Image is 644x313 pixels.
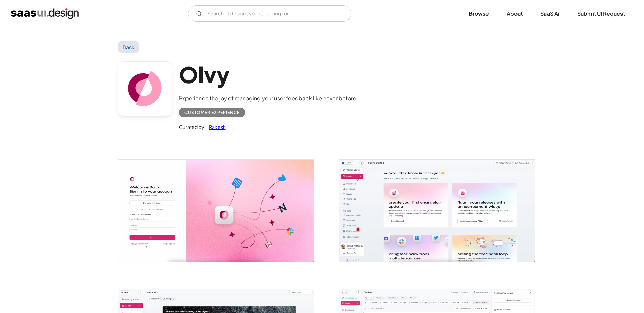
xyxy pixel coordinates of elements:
a: Browse [461,6,497,21]
a: SaaS Ai [532,6,568,21]
div: Experience the joy of managing your user feedback like never before! [179,94,358,102]
a: home [11,8,79,19]
a: Submit UI Request [569,6,633,21]
a: open lightbox [339,160,535,262]
a: open lightbox [118,160,314,262]
a: Back [118,41,140,53]
a: About [498,6,531,21]
img: 64151e20babae4e17ecbc73e_Olvy%20Sign%20In.png [118,160,314,262]
h1: Olvy [179,61,358,88]
a: Rakesh [206,123,226,131]
img: 64151e20babae48621cbc73d_Olvy%20Getting%20Started.png [339,160,535,262]
div: Customer Experience [184,108,240,117]
div: Curated by: [179,123,206,131]
input: Search UI designs you're looking for... [188,5,351,22]
form: Email Form [188,5,351,22]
